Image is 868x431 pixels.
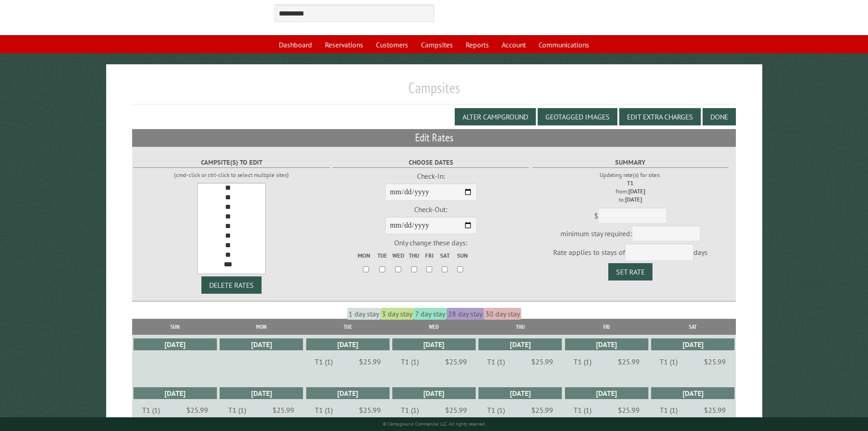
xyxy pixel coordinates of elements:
[417,171,445,181] span: Check-In:
[390,251,406,260] label: Wed
[487,357,505,366] dt: T1 (1)
[401,405,419,415] dt: T1 (1)
[564,319,650,335] th: Fri
[618,357,640,366] dd: $25.99
[142,405,160,415] dt: T1 (1)
[487,405,505,415] dt: T1 (1)
[416,36,458,53] a: Campsites
[220,338,303,350] div: [DATE]
[392,338,476,350] div: [DATE]
[186,405,208,415] dd: $25.99
[627,179,633,187] strong: T1
[619,108,701,125] button: Edit Extra Charges
[407,251,421,260] label: Thu
[359,357,381,366] dd: $25.99
[304,319,390,335] th: Tue
[347,308,380,320] span: 1 day stay
[625,196,642,203] strong: [DATE]
[174,171,289,179] small: (cmd-click or ctrl-click to select multiple sites)
[218,319,304,335] th: Mon
[414,308,447,320] span: 7 day stay
[306,338,390,350] div: [DATE]
[574,357,591,366] dt: T1 (1)
[650,319,736,335] th: Sat
[618,405,640,415] dd: $25.99
[414,205,447,214] span: Check-Out:
[496,36,531,53] a: Account
[375,251,390,260] label: Tue
[460,36,494,53] a: Reports
[437,251,452,260] label: Sat
[359,405,381,415] dd: $25.99
[651,338,734,350] div: [DATE]
[455,108,536,125] button: Alter Campground
[574,405,591,415] dt: T1 (1)
[134,157,330,168] label: Campsite(s) to edit
[608,263,652,280] button: Set Rate
[319,36,369,53] a: Reservations
[422,251,437,260] label: Fri
[594,211,598,220] span: $
[132,79,736,104] h1: Campsites
[565,338,648,350] div: [DATE]
[445,405,467,415] dd: $25.99
[484,308,521,320] span: 30 day stay
[478,387,562,399] div: [DATE]
[703,108,736,125] button: Done
[660,357,678,366] dt: T1 (1)
[531,405,553,415] dd: $25.99
[531,357,553,366] dd: $25.99
[600,171,661,203] small: Updating rate(s) for sites: from: to:
[453,251,467,260] label: Sun
[445,357,467,366] dd: $25.99
[477,319,563,335] th: Thu
[401,357,419,366] dt: T1 (1)
[478,338,562,350] div: [DATE]
[532,157,729,168] label: Summary
[532,154,729,280] fieldset: minimum stay required: Rate applies to stays of days
[628,187,645,195] strong: [DATE]
[306,387,390,399] div: [DATE]
[333,157,529,168] label: Choose Dates
[315,405,333,415] dt: T1 (1)
[704,357,726,366] dd: $25.99
[132,319,218,335] th: Sun
[273,36,318,53] a: Dashboard
[315,357,333,366] dt: T1 (1)
[394,238,467,247] span: Only change these days:
[565,387,648,399] div: [DATE]
[132,130,736,147] h2: Edit Rates
[538,108,617,125] button: Geotagged Images
[704,405,726,415] dd: $25.99
[651,387,734,399] div: [DATE]
[220,387,303,399] div: [DATE]
[134,387,217,399] div: [DATE]
[201,276,262,294] button: DELETE RATES
[370,36,414,53] a: Customers
[134,338,217,350] div: [DATE]
[392,387,476,399] div: [DATE]
[660,405,678,415] dt: T1 (1)
[380,308,414,320] span: 3 day stay
[272,405,294,415] dd: $25.99
[383,421,486,427] small: © Campground Commander LLC. All rights reserved.
[228,405,246,415] dt: T1 (1)
[533,36,595,53] a: Communications
[391,319,477,335] th: Wed
[447,308,484,320] span: 28 day stay
[358,251,374,260] label: Mon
